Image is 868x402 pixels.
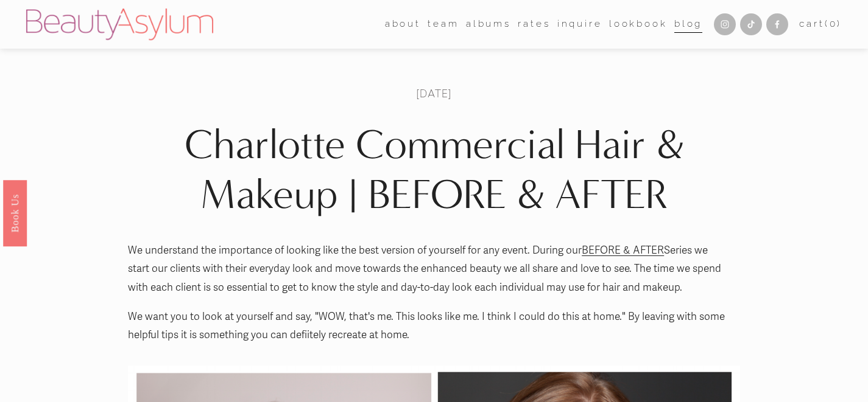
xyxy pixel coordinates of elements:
span: [DATE] [416,86,451,100]
span: ( ) [825,18,842,29]
a: folder dropdown [385,15,421,34]
h1: Charlotte Commercial Hair & Makeup | BEFORE & AFTER [128,120,740,220]
a: Rates [518,15,550,34]
a: Facebook [766,13,788,35]
a: TikTok [740,13,762,35]
img: Beauty Asylum | Bridal Hair &amp; Makeup Charlotte &amp; Atlanta [26,9,213,40]
span: team [428,16,459,33]
a: folder dropdown [428,15,459,34]
a: Lookbook [609,15,668,34]
a: Blog [674,15,702,34]
a: 0 items in cart [799,16,842,33]
span: about [385,16,421,33]
p: We want you to look at yourself and say, "WOW, that's me. This looks like me. I think I could do ... [128,308,740,345]
a: BEFORE & AFTER [582,244,664,257]
a: Book Us [3,179,27,246]
a: albums [466,15,511,34]
p: We understand the importance of looking like the best version of yourself for any event. During o... [128,241,740,297]
a: Instagram [714,13,736,35]
a: Inquire [557,15,602,34]
span: 0 [830,18,838,29]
